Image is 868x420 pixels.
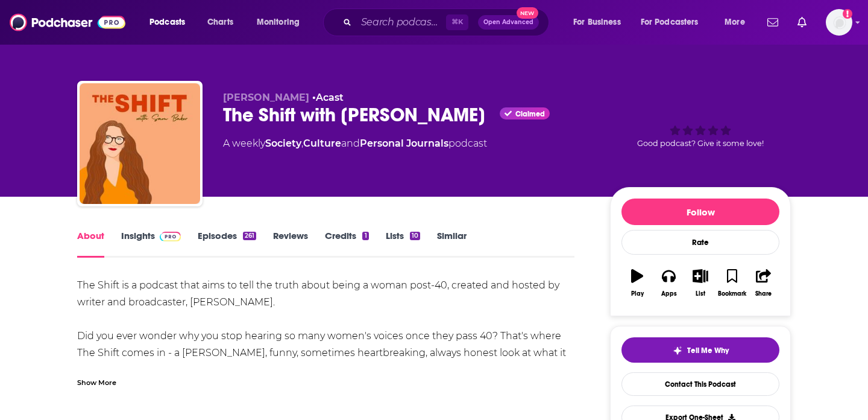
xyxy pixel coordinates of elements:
div: 10 [410,232,420,240]
span: New [517,7,538,19]
div: Share [755,290,772,297]
span: Podcasts [149,14,185,31]
img: Podchaser Pro [160,232,181,241]
a: Credits1 [325,230,368,258]
span: and [341,138,360,149]
div: List [696,290,705,297]
span: Logged in as zeke_lerner [826,9,852,36]
div: 1 [362,232,368,240]
a: Contact This Podcast [621,372,779,396]
button: open menu [248,13,315,32]
a: Show notifications dropdown [763,12,783,33]
button: open menu [633,13,716,32]
div: Bookmark [718,290,746,297]
button: Bookmark [716,261,747,305]
a: Reviews [273,230,308,258]
span: Monitoring [257,14,300,31]
div: Play [631,290,644,297]
img: The Shift with Sam Baker [80,83,200,204]
a: Charts [200,13,241,32]
span: More [725,14,745,31]
a: Culture [303,138,341,149]
span: • [312,92,344,103]
button: Apps [653,261,684,305]
div: Good podcast? Give it some love! [610,92,791,167]
span: For Business [573,14,621,31]
button: Share [748,261,779,305]
svg: Add a profile image [843,9,852,19]
span: For Podcasters [641,14,699,31]
a: Acast [316,92,344,103]
button: open menu [565,13,636,32]
button: tell me why sparkleTell Me Why [621,337,779,363]
span: , [301,138,303,149]
button: open menu [716,13,760,32]
div: Apps [661,290,677,297]
a: Personal Journals [360,138,448,149]
button: List [685,261,716,305]
span: Good podcast? Give it some love! [637,139,764,148]
span: Claimed [515,111,545,117]
a: Lists10 [386,230,420,258]
img: Podchaser - Follow, Share and Rate Podcasts [10,11,125,34]
a: InsightsPodchaser Pro [121,230,181,258]
a: Society [265,138,301,149]
span: Charts [207,14,233,31]
button: Follow [621,199,779,225]
a: Show notifications dropdown [793,12,811,33]
a: About [77,230,104,258]
img: User Profile [826,9,852,36]
input: Search podcasts, credits, & more... [356,13,446,32]
span: Open Advanced [483,19,533,25]
a: Similar [437,230,467,258]
button: open menu [141,13,201,32]
img: tell me why sparkle [673,346,682,355]
span: ⌘ K [446,14,468,30]
div: 261 [243,232,256,240]
a: Episodes261 [198,230,256,258]
div: Rate [621,230,779,255]
div: Search podcasts, credits, & more... [335,8,561,36]
span: [PERSON_NAME] [223,92,309,103]
button: Open AdvancedNew [478,15,539,30]
div: A weekly podcast [223,136,487,151]
button: Show profile menu [826,9,852,36]
button: Play [621,261,653,305]
span: Tell Me Why [687,346,729,355]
